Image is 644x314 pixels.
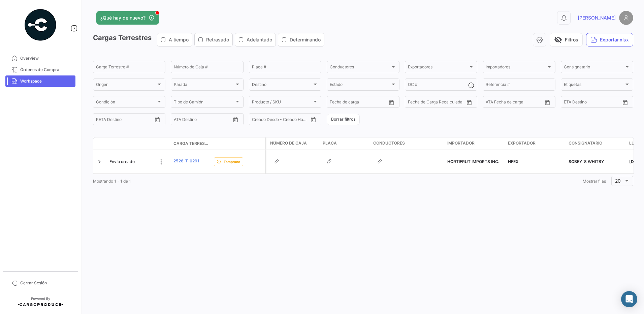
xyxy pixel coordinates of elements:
[252,118,277,123] input: Creado Desde
[93,179,131,184] span: Mostrando 1 - 1 de 1
[569,140,602,146] span: Consignatario
[327,114,360,125] button: Borrar filtros
[96,11,159,25] button: ¿Qué hay de nuevo?
[96,101,156,105] span: Condición
[621,291,637,307] div: Abrir Intercom Messenger
[211,141,265,146] datatable-header-cell: Delay Status
[247,36,272,43] span: Adelantado
[157,33,192,46] button: A tiempo
[347,101,374,105] input: Hasta
[447,140,475,146] span: Importador
[445,137,505,150] datatable-header-cell: Importador
[24,8,57,42] img: powered-by.png
[235,33,276,46] button: Adelantado
[508,159,518,164] span: HFEX
[323,140,337,146] span: Placa
[290,36,321,43] span: Determinando
[96,83,156,88] span: Origen
[107,141,171,146] datatable-header-cell: Estado
[330,101,342,105] input: Desde
[330,66,390,70] span: Conductores
[278,33,324,46] button: Determinando
[169,36,189,43] span: A tiempo
[199,118,226,123] input: ATA Hasta
[93,33,326,46] h3: Cargas Terrestres
[619,11,633,25] img: placeholder-user.png
[173,158,199,164] a: 2526-T-0291
[224,159,240,164] span: Temprano
[96,118,108,123] input: Desde
[566,137,626,150] datatable-header-cell: Consignatario
[386,97,396,107] button: Open calendar
[447,159,499,164] span: HORTIFRUT IMPORTS INC.
[230,115,240,125] button: Open calendar
[174,83,234,88] span: Parada
[206,36,229,43] span: Retrasado
[581,101,608,105] input: Hasta
[586,33,633,46] button: Exportar.xlsx
[5,53,75,64] a: Overview
[252,101,312,105] span: Producto / SKU
[252,83,312,88] span: Destino
[508,140,536,146] span: Exportador
[96,158,103,165] a: Expand/Collapse Row
[282,118,309,123] input: Creado Hasta
[195,33,232,46] button: Retrasado
[20,55,73,61] span: Overview
[20,67,73,73] span: Órdenes de Compra
[320,137,371,150] datatable-header-cell: Placa
[615,178,621,184] span: 20
[266,137,320,150] datatable-header-cell: Número de Caja
[20,78,73,84] span: Workspace
[486,66,546,70] span: Importadores
[425,101,452,105] input: Hasta
[583,179,606,184] span: Mostrar filas
[174,118,194,123] input: ATA Desde
[564,66,624,70] span: Consignatario
[373,140,405,146] span: Conductores
[408,101,420,105] input: Desde
[564,83,624,88] span: Etiquetas
[486,101,506,105] input: ATA Desde
[5,64,75,75] a: Órdenes de Compra
[542,97,552,107] button: Open calendar
[113,118,140,123] input: Hasta
[174,101,234,105] span: Tipo de Camión
[270,140,307,146] span: Número de Caja
[171,138,211,149] datatable-header-cell: Carga Terrestre #
[408,66,468,70] span: Exportadores
[330,83,390,88] span: Estado
[550,33,583,46] button: visibility_offFiltros
[564,101,576,105] input: Desde
[308,115,318,125] button: Open calendar
[505,137,566,150] datatable-header-cell: Exportador
[620,97,630,107] button: Open calendar
[100,14,146,21] span: ¿Qué hay de nuevo?
[554,36,562,44] span: visibility_off
[20,280,73,286] span: Cerrar Sesión
[5,75,75,87] a: Workspace
[371,137,445,150] datatable-header-cell: Conductores
[569,159,604,164] span: SOBEY`S WHITBY
[578,14,616,21] span: [PERSON_NAME]
[109,159,135,165] span: Envío creado
[464,97,474,107] button: Open calendar
[511,101,538,105] input: ATA Hasta
[152,115,162,125] button: Open calendar
[173,140,208,147] span: Carga Terrestre #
